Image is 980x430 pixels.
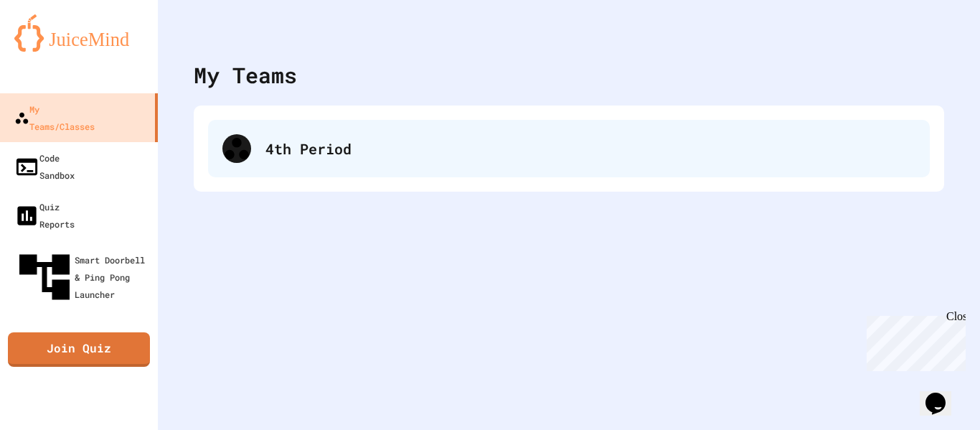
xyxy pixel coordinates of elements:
[861,310,966,371] iframe: chat widget
[14,149,75,184] div: Code Sandbox
[14,14,143,52] img: logo-orange.svg
[194,59,297,91] div: My Teams
[920,373,966,416] iframe: chat widget
[8,332,150,367] a: Join Quiz
[6,6,99,91] div: Chat with us now!Close
[14,101,95,135] div: My Teams/Classes
[14,198,75,233] div: Quiz Reports
[14,247,152,307] div: Smart Doorbell & Ping Pong Launcher
[208,120,930,177] div: 4th Period
[265,138,915,159] div: 4th Period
